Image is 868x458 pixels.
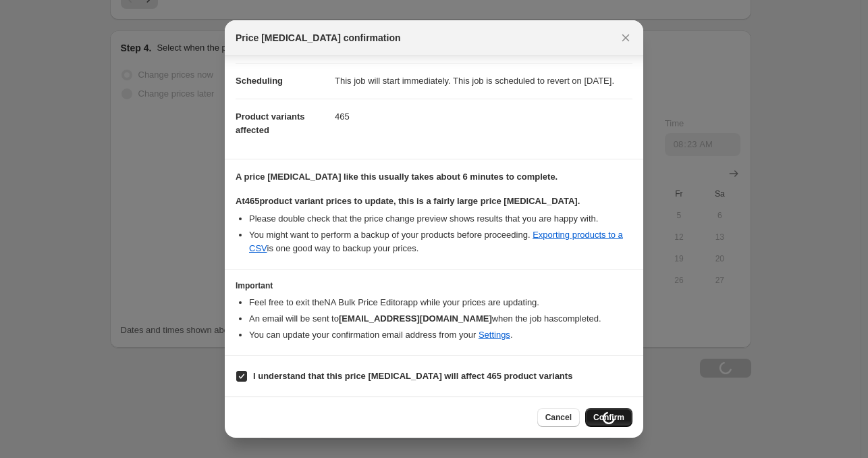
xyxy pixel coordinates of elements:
b: A price [MEDICAL_DATA] like this usually takes about 6 minutes to complete. [236,172,558,182]
li: Feel free to exit the NA Bulk Price Editor app while your prices are updating. [249,296,632,309]
b: At 465 product variant prices to update, this is a fairly large price [MEDICAL_DATA]. [236,196,580,206]
span: Price [MEDICAL_DATA] confirmation [236,31,401,45]
button: Cancel [537,408,580,427]
dd: 465 [335,99,632,134]
span: Cancel [545,412,572,423]
span: Product variants affected [236,111,305,135]
a: Settings [479,330,510,340]
li: Please double check that the price change preview shows results that you are happy with. [249,212,632,226]
a: Exporting products to a CSV [249,230,623,253]
b: [EMAIL_ADDRESS][DOMAIN_NAME] [339,313,492,324]
b: I understand that this price [MEDICAL_DATA] will affect 465 product variants [253,371,572,381]
li: You might want to perform a backup of your products before proceeding. is one good way to backup ... [249,228,632,255]
dd: This job will start immediately. This job is scheduled to revert on [DATE]. [335,63,632,99]
li: You can update your confirmation email address from your . [249,328,632,342]
h3: Important [236,280,632,291]
span: Scheduling [236,76,283,86]
li: An email will be sent to when the job has completed . [249,312,632,326]
button: Close [616,28,635,47]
